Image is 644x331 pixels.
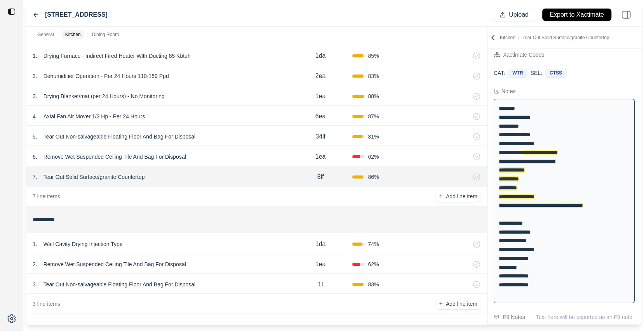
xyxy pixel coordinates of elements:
[500,35,609,41] p: Kitchen
[40,151,189,162] p: Remove Wet Suspended Ceiling Tile And Bag For Disposal
[33,153,37,161] p: 6 .
[315,152,326,161] p: 1ea
[530,69,542,77] p: SEL:
[40,239,126,250] p: Wall Cavity Drying Injection Type
[494,69,505,77] p: CAT:
[37,31,54,38] p: General
[8,8,16,16] img: toggle sidebar
[545,69,566,77] div: CTSS
[315,92,326,101] p: 1ea
[318,280,323,289] p: 1f
[439,299,442,308] p: +
[439,192,442,201] p: +
[33,52,37,60] p: 1 .
[40,172,148,182] p: Tear Out Solid Surface/granite Countertop
[40,131,198,142] p: Tear Out Non-salvageable Floating Floor And Bag For Disposal
[368,240,379,248] span: 74 %
[33,281,37,288] p: 3 .
[542,9,611,21] button: Export to Xactimate
[368,281,379,288] span: 83 %
[436,298,480,309] button: +Add line item
[501,87,516,95] div: Notes
[492,9,536,21] button: Upload
[368,260,379,268] span: 62 %
[522,35,609,40] span: Tear Out Solid Surface/granite Countertop
[317,172,324,182] p: 8lf
[446,192,477,200] p: Add line item
[315,132,325,141] p: 34lf
[33,240,37,248] p: 1 .
[315,260,326,269] p: 1ea
[503,312,525,322] div: F9 Notes
[315,71,326,81] p: 2ea
[92,31,119,38] p: Dining Room
[509,10,529,19] p: Upload
[618,6,635,23] img: right-panel.svg
[536,313,635,321] p: Text here will be exported as an F9 note.
[368,72,379,80] span: 83 %
[503,50,545,59] div: Xactimate Codes
[368,92,379,100] span: 88 %
[33,260,37,268] p: 2 .
[65,31,81,38] p: Kitchen
[40,50,194,61] p: Drying Furnace - Indirect Fired Heater With Ducting 85 Kbtuh
[508,69,527,77] div: WTR
[40,111,148,122] p: Axial Fan Air Mover 1/2 Hp - Per 24 Hours
[33,173,37,181] p: 7 .
[550,10,604,19] p: Export to Xactimate
[315,51,326,61] p: 1da
[33,300,60,308] p: 3 line items
[368,113,379,120] span: 87 %
[315,112,326,121] p: 6ea
[33,133,37,140] p: 5 .
[368,173,379,181] span: 86 %
[494,315,499,319] img: comment
[315,239,326,249] p: 1da
[45,10,108,19] label: [STREET_ADDRESS]
[515,35,522,40] span: /
[368,52,379,60] span: 85 %
[436,191,480,202] button: +Add line item
[33,113,37,120] p: 4 .
[40,91,168,102] p: Drying Blanket/mat (per 24 Hours) - No Monitoring
[368,133,379,140] span: 81 %
[446,300,477,308] p: Add line item
[40,259,189,270] p: Remove Wet Suspended Ceiling Tile And Bag For Disposal
[33,92,37,100] p: 3 .
[368,153,379,161] span: 62 %
[40,71,172,81] p: Dehumidifier Operation - Per 24 Hours 110-159 Ppd
[33,192,60,200] p: 7 line items
[33,72,37,80] p: 2 .
[40,279,198,290] p: Tear Out Non-salvageable Floating Floor And Bag For Disposal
